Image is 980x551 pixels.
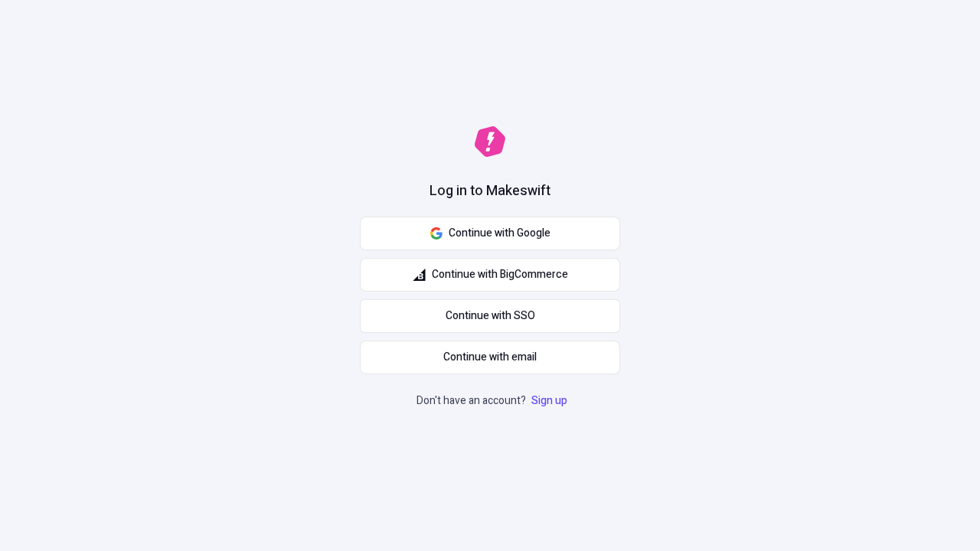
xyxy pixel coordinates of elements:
button: Continue with Google [360,217,620,250]
span: Continue with email [443,349,537,366]
a: Continue with SSO [360,299,620,333]
h1: Log in to Makeswift [430,181,550,201]
button: Continue with email [360,341,620,374]
span: Continue with Google [449,225,550,242]
p: Don't have an account? [416,393,570,409]
button: Continue with BigCommerce [360,258,620,292]
a: Sign up [528,393,570,409]
span: Continue with BigCommerce [432,266,568,283]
